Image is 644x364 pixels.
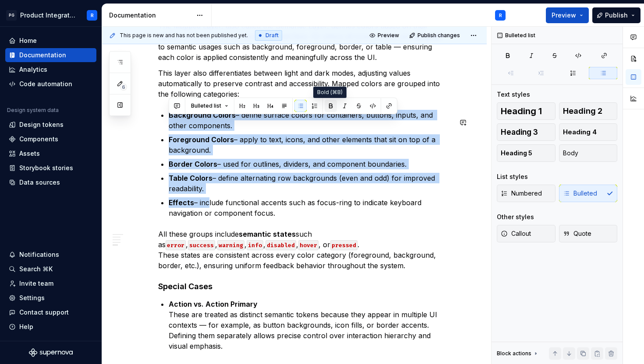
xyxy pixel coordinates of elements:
button: Contact support [5,305,96,319]
strong: Foreground Colors [169,135,234,144]
div: List styles [497,172,528,181]
button: Heading 5 [497,144,556,162]
span: This page is new and has not been published yet. [120,32,248,39]
span: Heading 4 [563,128,597,136]
span: Preview [378,32,399,39]
div: R [499,12,502,19]
p: This layer also differentiates between light and dark modes, adjusting values automatically to pr... [158,68,452,99]
div: Product Integration [20,11,76,20]
a: Assets [5,147,96,161]
code: success [188,240,215,250]
div: Text styles [497,90,530,99]
p: – apply to text, icons, and other elements that sit on top of a background. [169,134,452,155]
div: Invite team [19,279,53,288]
code: error [166,240,186,250]
div: Home [19,36,37,45]
p: All these groups include such as , , , , , , or . These states are consistent across every color ... [158,229,452,271]
button: Publish [592,7,640,23]
button: Search ⌘K [5,262,96,276]
div: Assets [19,149,40,158]
button: Notifications [5,248,96,262]
code: warning [217,240,244,250]
span: Callout [501,229,531,238]
div: Help [19,322,33,331]
button: PGProduct IntegrationR [2,6,100,24]
strong: Border Colors [169,160,217,168]
div: Settings [19,294,45,302]
button: Heading 1 [497,102,556,120]
div: Analytics [19,65,47,74]
span: Numbered [501,189,542,198]
a: Settings [5,291,96,305]
strong: Table Colors [169,174,212,182]
p: – include functional accents such as focus-ring to indicate keyboard navigation or component focus. [169,197,452,218]
div: Code automation [19,80,72,88]
div: Documentation [19,51,66,59]
div: Notifications [19,250,59,259]
code: info [247,240,263,250]
div: Design tokens [19,120,64,129]
span: Heading 2 [563,107,602,115]
div: PG [6,10,17,21]
p: – define alternating row backgrounds (even and odd) for improved readability. [169,173,452,194]
a: Components [5,132,96,146]
strong: Action vs. Action Primary [169,300,258,308]
a: Code automation [5,77,96,91]
div: Bold (⌘B) [313,87,347,98]
button: Heading 2 [559,102,618,120]
button: Help [5,320,96,334]
div: Storybook stories [19,164,73,172]
p: These are treated as distinct semantic tokens because they appear in multiple UI contexts — for e... [169,299,452,351]
div: Design system data [7,107,59,114]
a: Data sources [5,175,96,189]
div: Search ⌘K [19,265,53,273]
span: Heading 5 [501,149,532,157]
strong: semantic states [239,230,296,238]
strong: Effects [169,198,194,207]
code: pressed [330,240,357,250]
div: Block actions [497,350,531,357]
code: disabled [265,240,296,250]
a: Documentation [5,48,96,62]
code: hover [298,240,318,250]
a: Invite team [5,276,96,290]
button: Callout [497,225,556,242]
button: Body [559,144,618,162]
span: Heading 3 [501,128,538,136]
button: Quote [559,225,618,242]
span: Preview [552,11,576,20]
div: Block actions [497,347,539,360]
button: Numbered [497,185,556,202]
button: Preview [546,7,589,23]
a: Design tokens [5,118,96,132]
a: Home [5,34,96,48]
span: Publish changes [418,32,460,39]
p: – used for outlines, dividers, and component boundaries. [169,159,452,169]
button: Publish changes [407,29,464,42]
svg: Supernova Logo [29,348,73,357]
a: Analytics [5,63,96,77]
span: Body [563,149,578,157]
div: R [91,12,94,19]
span: Heading 1 [501,107,542,115]
span: Bulleted list [191,102,221,109]
button: Bulleted list [187,100,232,112]
span: Publish [605,11,628,20]
div: Data sources [19,178,60,187]
button: Heading 4 [559,123,618,141]
button: Preview [367,29,403,42]
p: – define surface colors for containers, buttons, inputs, and other components. [169,110,452,131]
button: Heading 3 [497,123,556,141]
div: Documentation [109,11,192,20]
div: Components [19,135,58,143]
div: Contact support [19,308,69,317]
span: Quote [563,229,591,238]
span: Draft [265,32,279,39]
strong: Background Colors [169,111,236,119]
div: Other styles [497,213,534,221]
span: 6 [120,84,127,91]
h4: Special Cases [158,281,452,292]
a: Storybook stories [5,161,96,175]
